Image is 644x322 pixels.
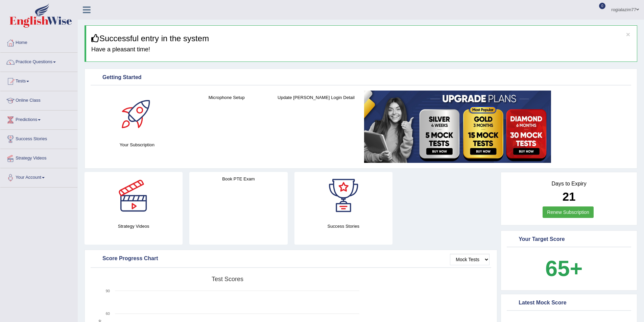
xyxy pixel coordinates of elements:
[0,91,77,108] a: Online Class
[0,168,77,185] a: Your Account
[212,276,243,282] tspan: Test scores
[96,141,178,148] h4: Your Subscription
[275,94,358,101] h4: Update [PERSON_NAME] Login Detail
[106,312,110,316] text: 60
[0,53,77,70] a: Practice Questions
[189,175,287,182] h4: Book PTE Exam
[91,46,632,53] h4: Have a pleasant time!
[508,234,629,245] div: Your Target Score
[508,181,629,187] h4: Days to Expiry
[508,298,629,308] div: Latest Mock Score
[0,33,77,50] a: Home
[91,34,632,43] h3: Successful entry in the system
[563,190,576,203] b: 21
[106,289,110,293] text: 90
[545,256,582,281] b: 65+
[543,206,594,218] a: Renew Subscription
[185,94,268,101] h4: Microphone Setup
[626,31,630,38] button: ×
[0,110,77,127] a: Predictions
[0,149,77,166] a: Strategy Videos
[294,223,392,230] h4: Success Stories
[364,91,551,163] img: small5.jpg
[0,130,77,147] a: Success Stories
[92,73,629,83] div: Getting Started
[85,223,183,230] h4: Strategy Videos
[92,254,490,264] div: Score Progress Chart
[0,72,77,89] a: Tests
[599,3,606,9] span: 0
